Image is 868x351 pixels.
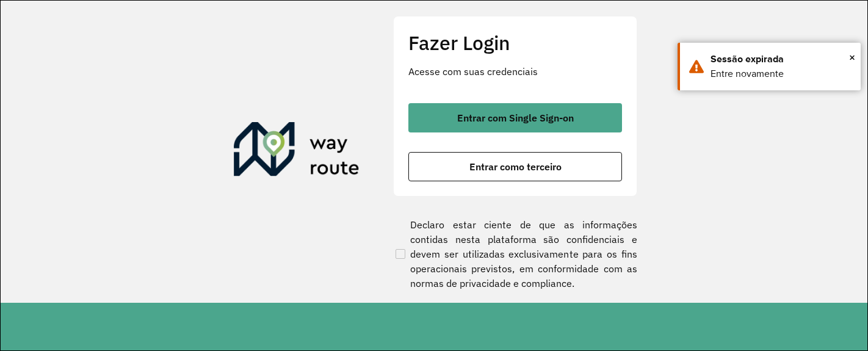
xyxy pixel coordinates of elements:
label: Declaro estar ciente de que as informações contidas nesta plataforma são confidenciais e devem se... [393,217,637,291]
div: Entre novamente [711,67,852,81]
p: Acesse com suas credenciais [408,64,622,79]
span: Entrar como terceiro [469,162,562,172]
button: Close [849,48,855,67]
span: Entrar com Single Sign-on [457,113,574,123]
img: Roteirizador AmbevTech [234,122,360,181]
button: button [408,152,622,181]
div: Sessão expirada [711,52,852,67]
h2: Fazer Login [408,31,622,54]
button: button [408,103,622,132]
span: × [849,48,855,67]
